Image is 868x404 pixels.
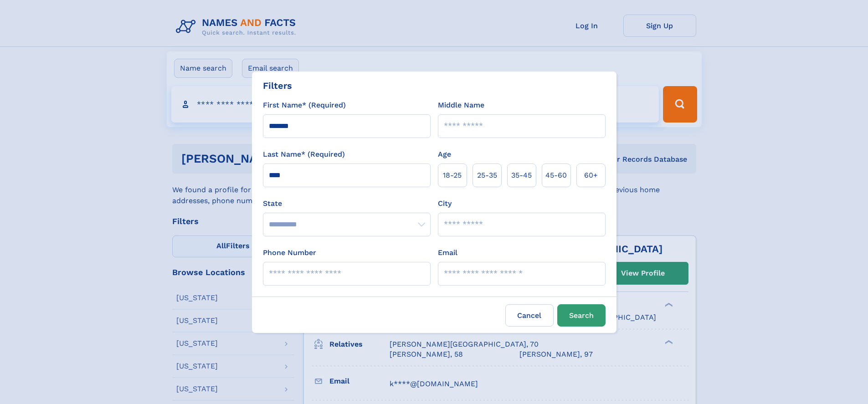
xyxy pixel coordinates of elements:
span: 25‑35 [477,170,497,181]
span: 18‑25 [443,170,462,181]
label: City [438,198,452,209]
label: Phone Number [263,247,316,258]
label: Last Name* (Required) [263,149,345,160]
span: 45‑60 [545,170,567,181]
label: Middle Name [438,100,484,111]
label: Cancel [505,304,554,327]
label: First Name* (Required) [263,100,346,111]
div: Filters [263,79,292,92]
span: 60+ [584,170,598,181]
label: State [263,198,431,209]
button: Search [557,304,606,327]
label: Email [438,247,457,258]
label: Age [438,149,451,160]
span: 35‑45 [511,170,532,181]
